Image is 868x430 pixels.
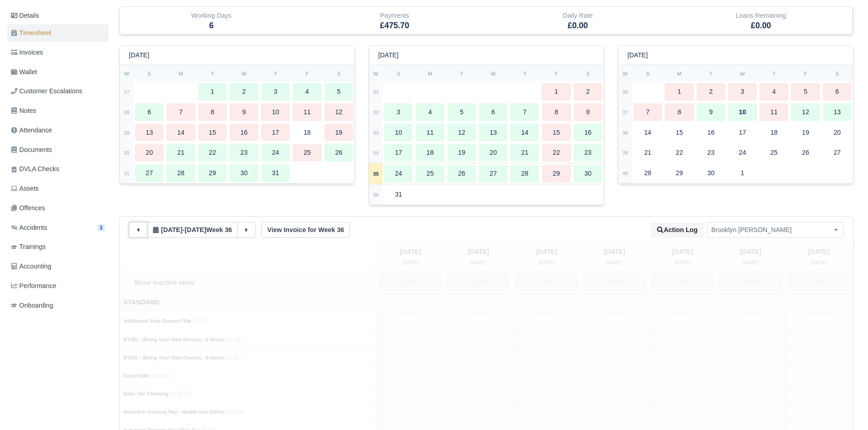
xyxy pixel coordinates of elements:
[574,165,602,182] div: 30
[261,83,290,101] div: 3
[7,238,108,256] a: Trainings
[728,144,757,162] div: 24
[542,83,570,101] div: 1
[523,71,526,76] small: T
[7,44,108,61] a: Invoices
[622,171,628,176] strong: 40
[836,71,839,76] small: S
[697,124,725,142] div: 16
[324,144,353,162] div: 26
[161,226,182,233] span: 1 week ago
[373,150,379,156] strong: 34
[574,144,602,162] div: 23
[479,103,508,121] div: 6
[135,144,164,162] div: 20
[306,71,309,76] small: F
[676,21,846,30] h5: £0.00
[148,71,151,76] small: S
[11,223,47,233] span: Accidents
[11,67,37,77] span: Wallet
[7,297,108,314] a: Onboarding
[293,83,321,101] div: 4
[728,124,757,142] div: 17
[542,124,570,142] div: 15
[211,71,214,76] small: T
[7,63,108,81] a: Wallet
[127,21,296,30] h5: 6
[324,103,353,121] div: 12
[230,164,258,182] div: 30
[11,300,53,311] span: Onboarding
[324,124,353,142] div: 19
[198,144,227,162] div: 22
[574,103,602,121] div: 9
[542,144,570,162] div: 22
[124,110,130,115] strong: 28
[373,130,379,136] strong: 33
[760,103,788,121] div: 11
[7,141,108,159] a: Documents
[7,102,108,120] a: Notes
[697,164,725,182] div: 30
[707,222,844,238] span: Brooklyn Jean Gentcheff
[261,124,290,142] div: 17
[179,71,183,76] small: M
[633,124,662,142] div: 14
[384,103,413,121] div: 3
[7,199,108,217] a: Offences
[124,130,130,136] strong: 29
[127,10,296,21] div: Working Days
[622,110,628,115] strong: 37
[198,164,227,182] div: 29
[633,164,662,182] div: 28
[677,71,681,76] small: M
[574,83,602,101] div: 2
[7,180,108,197] a: Assets
[293,144,321,162] div: 25
[823,144,852,162] div: 27
[704,324,868,430] div: Chat Widget
[293,124,321,142] div: 18
[11,125,52,136] span: Attendance
[709,71,713,76] small: T
[293,103,321,121] div: 11
[542,103,570,121] div: 8
[740,71,745,76] small: W
[384,186,413,203] div: 31
[510,103,539,121] div: 7
[665,164,693,182] div: 29
[697,144,725,162] div: 23
[416,165,444,182] div: 25
[135,103,164,121] div: 6
[479,165,508,182] div: 27
[486,7,669,34] div: Daily Rate
[198,124,227,142] div: 15
[241,71,247,76] small: W
[491,71,496,76] small: W
[120,7,303,34] div: Working Days
[373,89,379,95] strong: 31
[11,47,43,58] span: Invoices
[310,10,479,21] div: Payments
[665,144,693,162] div: 22
[447,165,476,182] div: 26
[622,150,628,156] strong: 39
[447,103,476,121] div: 5
[622,130,628,136] strong: 38
[198,103,227,121] div: 8
[627,51,648,59] h6: [DATE]
[728,83,757,101] div: 3
[791,83,820,101] div: 5
[310,21,479,30] h5: £475.70
[623,71,628,76] small: W
[791,124,820,142] div: 19
[479,124,508,142] div: 13
[230,144,258,162] div: 23
[416,103,444,121] div: 4
[447,144,476,162] div: 19
[669,7,853,34] div: Loans Remaining
[11,164,59,174] span: DVLA Checks
[7,7,108,24] a: Details
[416,124,444,142] div: 11
[676,10,846,21] div: Loans Remaining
